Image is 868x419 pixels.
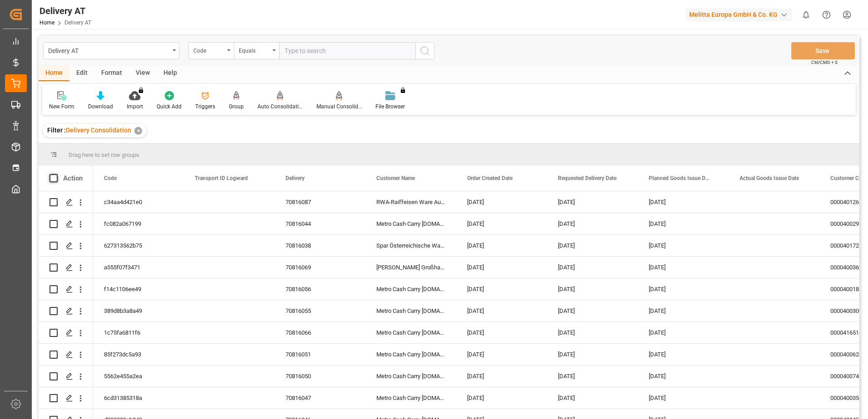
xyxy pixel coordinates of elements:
[39,4,91,18] div: Delivery AT
[104,175,117,181] span: Code
[93,235,184,256] div: 627313562b75
[39,213,93,235] div: Press SPACE to select this row.
[275,300,365,322] div: 70816055
[811,59,838,66] span: Ctrl/CMD + S
[43,42,179,59] button: open menu
[229,102,244,111] div: Group
[275,387,365,409] div: 70816047
[547,387,638,409] div: [DATE]
[547,322,638,343] div: [DATE]
[93,300,184,322] div: 389d8b3a8a49
[547,365,638,387] div: [DATE]
[547,344,638,365] div: [DATE]
[93,322,184,343] div: 1c75fa6811f6
[638,191,729,213] div: [DATE]
[193,44,224,55] div: Code
[275,235,365,256] div: 70816038
[69,151,139,158] span: Drag here to set row groups
[365,235,456,256] div: Spar Österreichische Waren-
[456,344,547,365] div: [DATE]
[467,175,513,181] span: Order Created Date
[547,300,638,322] div: [DATE]
[365,365,456,387] div: Metro Cash Carry [DOMAIN_NAME]
[456,387,547,409] div: [DATE]
[365,257,456,278] div: [PERSON_NAME] Großhandels-
[365,213,456,234] div: Metro Cash Carry [DOMAIN_NAME]
[234,42,279,59] button: open menu
[740,175,799,181] span: Actual Goods Issue Date
[456,300,547,322] div: [DATE]
[547,213,638,234] div: [DATE]
[816,5,837,25] button: Help Center
[638,278,729,300] div: [DATE]
[456,278,547,300] div: [DATE]
[188,42,234,59] button: open menu
[134,127,142,135] div: ✕
[547,191,638,213] div: [DATE]
[547,278,638,300] div: [DATE]
[456,322,547,343] div: [DATE]
[686,8,792,21] div: Melitta Europa GmbH & Co. KG
[69,66,94,81] div: Edit
[365,191,456,213] div: RWA-Raiffeisen Ware Austria
[88,102,113,111] div: Download
[49,102,74,111] div: New Form
[638,300,729,322] div: [DATE]
[638,322,729,343] div: [DATE]
[157,66,184,81] div: Help
[257,102,303,111] div: Auto Consolidation
[39,278,93,300] div: Press SPACE to select this row.
[275,213,365,234] div: 70816044
[365,344,456,365] div: Metro Cash Carry [DOMAIN_NAME]
[39,191,93,213] div: Press SPACE to select this row.
[275,191,365,213] div: 70816087
[456,257,547,278] div: [DATE]
[129,66,157,81] div: View
[638,235,729,256] div: [DATE]
[275,257,365,278] div: 70816069
[47,127,66,134] span: Filter :
[195,102,215,111] div: Triggers
[93,191,184,213] div: c34aa4d421e0
[93,387,184,409] div: 6cd31385318a
[415,42,434,59] button: search button
[48,44,169,56] div: Delivery AT
[365,278,456,300] div: Metro Cash Carry [DOMAIN_NAME]
[93,257,184,278] div: a555f07f3471
[275,322,365,343] div: 70816066
[638,365,729,387] div: [DATE]
[93,344,184,365] div: 85f273dc5a93
[93,213,184,234] div: fc082a067199
[39,235,93,257] div: Press SPACE to select this row.
[638,387,729,409] div: [DATE]
[456,213,547,234] div: [DATE]
[39,300,93,322] div: Press SPACE to select this row.
[365,300,456,322] div: Metro Cash Carry [DOMAIN_NAME]
[456,235,547,256] div: [DATE]
[39,19,54,26] a: Home
[638,257,729,278] div: [DATE]
[376,175,415,181] span: Customer Name
[558,175,616,181] span: Requested Delivery Date
[275,344,365,365] div: 70816051
[638,344,729,365] div: [DATE]
[279,42,415,59] input: Type to search
[547,235,638,256] div: [DATE]
[39,387,93,409] div: Press SPACE to select this row.
[275,365,365,387] div: 70816050
[456,365,547,387] div: [DATE]
[365,322,456,343] div: Metro Cash Carry [DOMAIN_NAME]
[791,42,855,59] button: Save
[39,322,93,344] div: Press SPACE to select this row.
[796,5,816,25] button: show 0 new notifications
[93,278,184,300] div: f14c1106ee49
[93,365,184,387] div: 5562e455a2ea
[686,6,796,23] button: Melitta Europa GmbH & Co. KG
[547,257,638,278] div: [DATE]
[638,213,729,234] div: [DATE]
[286,175,305,181] span: Delivery
[830,175,868,181] span: Customer Code
[39,365,93,387] div: Press SPACE to select this row.
[66,127,131,134] span: Delivery Consolidation
[157,102,182,111] div: Quick Add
